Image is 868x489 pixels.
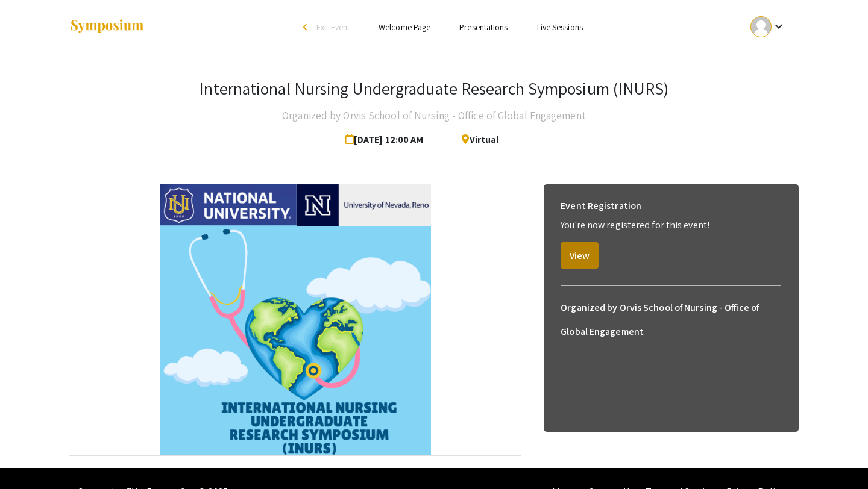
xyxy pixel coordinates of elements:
[345,128,429,152] span: [DATE] 12:00 AM
[160,184,431,455] img: a4d74a6e-8f74-4d37-8200-c09c9842853e.png
[199,78,668,99] h3: International Nursing Undergraduate Research Symposium (INURS)
[316,22,350,33] span: Exit Event
[69,19,145,35] img: Symposium by ForagerOne
[282,104,586,128] h4: Organized by Orvis School of Nursing - Office of Global Engagement
[561,218,781,232] p: You're now registered for this event!
[561,194,641,218] h6: Event Registration
[9,435,51,480] iframe: Chat
[303,23,310,31] div: arrow_back_ios
[561,296,781,344] h6: Organized by Orvis School of Nursing - Office of Global Engagement
[459,22,508,33] a: Presentations
[379,22,430,33] a: Welcome Page
[452,128,498,152] span: Virtual
[561,242,599,269] button: View
[738,13,799,40] button: Expand account dropdown
[537,22,583,33] a: Live Sessions
[772,19,786,34] mat-icon: Expand account dropdown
